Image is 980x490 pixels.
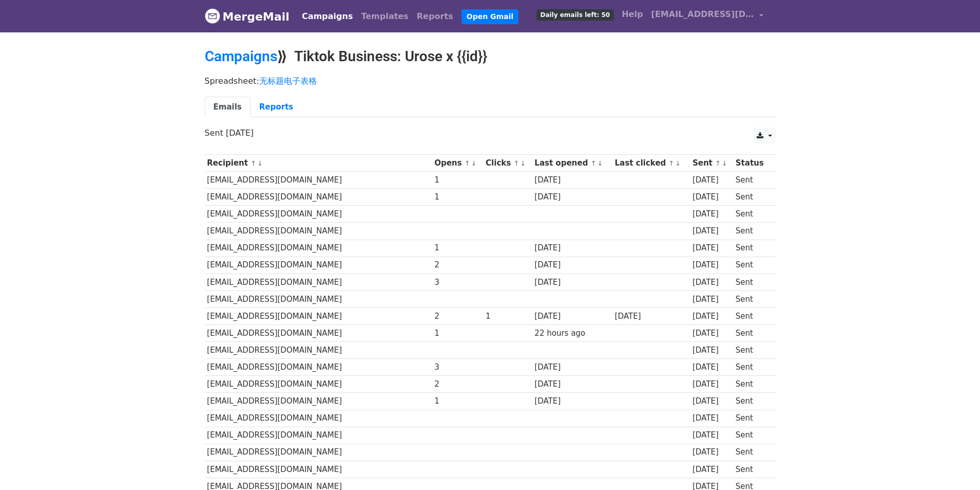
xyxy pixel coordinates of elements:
th: Clicks [483,155,532,172]
div: [DATE] [692,361,730,373]
td: Sent [733,307,770,324]
td: Sent [733,427,770,444]
div: 1 [434,328,480,339]
div: [DATE] [692,208,730,220]
div: [DATE] [534,277,610,288]
a: Help [618,4,647,25]
td: [EMAIL_ADDRESS][DOMAIN_NAME] [205,325,432,342]
th: Last opened [532,155,612,172]
div: 22 hours ago [534,328,610,339]
a: Templates [357,6,413,27]
td: [EMAIL_ADDRESS][DOMAIN_NAME] [205,461,432,478]
td: Sent [733,359,770,376]
div: [DATE] [692,344,730,356]
td: [EMAIL_ADDRESS][DOMAIN_NAME] [205,342,432,359]
div: 1 [434,242,480,254]
p: Sent [DATE] [205,128,776,138]
td: Sent [733,223,770,240]
td: Sent [733,291,770,307]
th: Opens [432,155,484,172]
a: Reports [413,6,457,27]
div: [DATE] [692,412,730,424]
div: [DATE] [534,259,610,271]
td: [EMAIL_ADDRESS][DOMAIN_NAME] [205,307,432,324]
div: 1 [434,395,480,407]
td: Sent [733,172,770,189]
th: Last clicked [612,155,690,172]
div: [DATE] [534,311,610,322]
td: Sent [733,189,770,206]
div: [DATE] [534,242,610,254]
div: [DATE] [692,277,730,288]
a: ↑ [513,159,519,167]
div: [DATE] [692,395,730,407]
td: Sent [733,257,770,274]
td: Sent [733,206,770,223]
span: Daily emails left: 50 [537,9,613,21]
div: [DATE] [692,311,730,322]
p: Spreadsheet: [205,76,776,86]
td: [EMAIL_ADDRESS][DOMAIN_NAME] [205,172,432,189]
div: 2 [434,311,480,322]
td: [EMAIL_ADDRESS][DOMAIN_NAME] [205,274,432,291]
a: ↓ [675,159,681,167]
div: [DATE] [692,259,730,271]
td: [EMAIL_ADDRESS][DOMAIN_NAME] [205,206,432,223]
a: ↓ [597,159,603,167]
div: 2 [434,378,480,390]
div: [DATE] [692,294,730,305]
a: Reports [251,97,302,118]
td: Sent [733,444,770,461]
a: ↓ [722,159,727,167]
td: [EMAIL_ADDRESS][DOMAIN_NAME] [205,189,432,206]
a: Campaigns [298,6,357,27]
div: [DATE] [534,191,610,203]
a: [EMAIL_ADDRESS][DOMAIN_NAME] [647,4,768,28]
div: [DATE] [534,395,610,407]
td: Sent [733,376,770,393]
a: ↓ [471,159,477,167]
th: Recipient [205,155,432,172]
td: [EMAIL_ADDRESS][DOMAIN_NAME] [205,223,432,240]
td: Sent [733,393,770,410]
th: Status [733,155,770,172]
a: ↓ [257,159,263,167]
div: [DATE] [692,446,730,458]
a: Emails [205,97,251,118]
a: MergeMail [205,6,290,27]
a: ↑ [465,159,470,167]
div: [DATE] [534,361,610,373]
td: [EMAIL_ADDRESS][DOMAIN_NAME] [205,257,432,274]
a: ↑ [669,159,674,167]
td: [EMAIL_ADDRESS][DOMAIN_NAME] [205,291,432,307]
td: [EMAIL_ADDRESS][DOMAIN_NAME] [205,410,432,427]
div: 2 [434,259,480,271]
div: [DATE] [692,378,730,390]
div: 1 [434,191,480,203]
div: [DATE] [692,242,730,254]
th: Sent [690,155,733,172]
div: 1 [486,311,529,322]
a: ↑ [591,159,596,167]
a: Daily emails left: 50 [532,4,617,25]
h2: ⟫ Tiktok Business: Urose x {{id}} [205,48,776,65]
td: Sent [733,461,770,478]
td: [EMAIL_ADDRESS][DOMAIN_NAME] [205,393,432,410]
td: [EMAIL_ADDRESS][DOMAIN_NAME] [205,240,432,257]
div: 3 [434,277,480,288]
div: [DATE] [692,464,730,476]
div: [DATE] [692,191,730,203]
img: MergeMail logo [205,8,220,24]
td: Sent [733,240,770,257]
div: [DATE] [692,328,730,339]
td: [EMAIL_ADDRESS][DOMAIN_NAME] [205,444,432,461]
div: [DATE] [615,311,688,322]
td: [EMAIL_ADDRESS][DOMAIN_NAME] [205,359,432,376]
div: [DATE] [692,225,730,237]
td: Sent [733,342,770,359]
td: Sent [733,274,770,291]
a: 无标题电子表格 [259,76,317,86]
td: Sent [733,410,770,427]
td: [EMAIL_ADDRESS][DOMAIN_NAME] [205,376,432,393]
td: [EMAIL_ADDRESS][DOMAIN_NAME] [205,427,432,444]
